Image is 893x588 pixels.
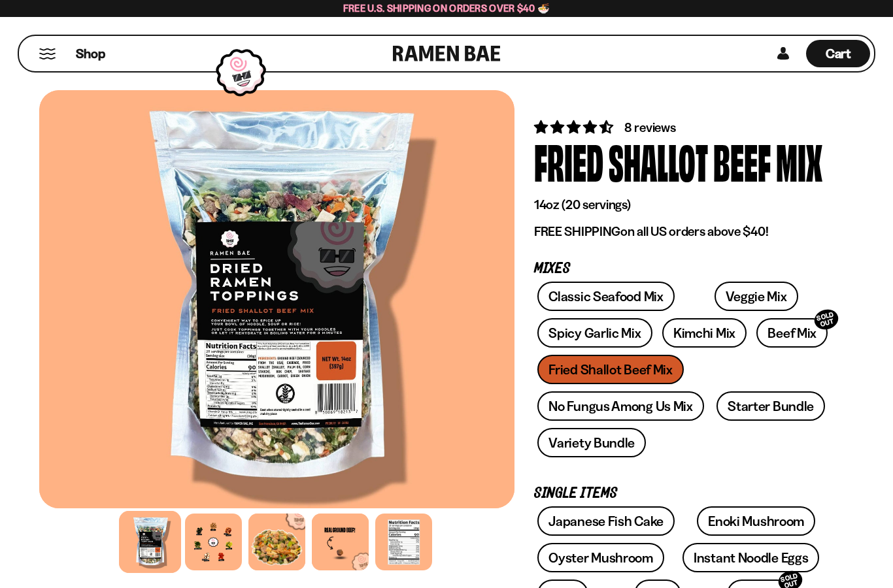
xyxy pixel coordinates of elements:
span: 4.62 stars [534,119,616,135]
div: SOLD OUT [812,307,841,333]
a: No Fungus Among Us Mix [537,391,703,421]
p: on all US orders above $40! [534,223,834,240]
strong: FREE SHIPPING [534,223,620,239]
a: Enoki Mushroom [697,506,815,536]
span: Cart [826,46,851,61]
a: Cart [806,36,870,71]
a: Japanese Fish Cake [537,506,675,536]
span: Free U.S. Shipping on Orders over $40 🍜 [343,2,550,14]
a: Beef MixSOLD OUT [756,318,828,348]
p: Single Items [534,487,834,500]
a: Starter Bundle [716,391,825,421]
a: Classic Seafood Mix [537,282,674,311]
button: Mobile Menu Trigger [39,48,56,59]
span: Shop [76,45,105,63]
a: Veggie Mix [715,282,798,311]
div: Shallot [609,137,708,186]
a: Instant Noodle Eggs [682,543,819,572]
div: Beef [713,137,771,186]
a: Oyster Mushroom [537,543,664,572]
a: Kimchi Mix [662,318,747,348]
a: Variety Bundle [537,428,646,457]
p: Mixes [534,263,834,275]
div: Mix [776,137,822,186]
p: 14oz (20 servings) [534,197,834,213]
a: Shop [76,40,105,67]
a: Spicy Garlic Mix [537,318,652,348]
span: 8 reviews [624,120,675,135]
div: Fried [534,137,603,186]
